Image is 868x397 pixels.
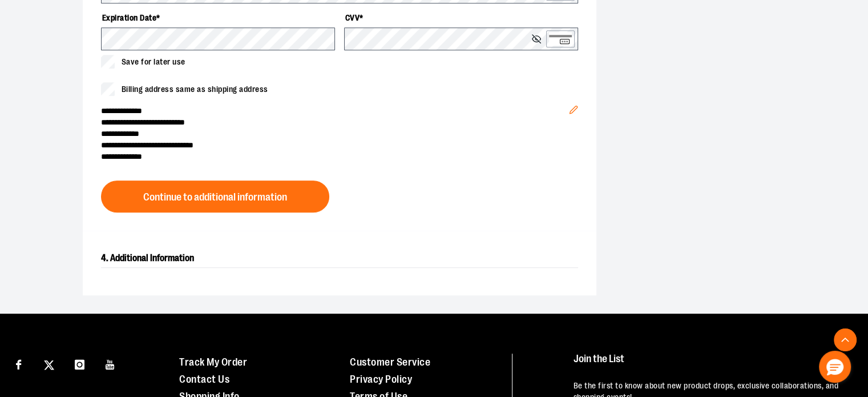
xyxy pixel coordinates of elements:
[100,354,120,374] a: Visit our Youtube page
[560,87,587,127] button: Edit
[101,55,115,69] input: Save for later use
[350,356,430,368] a: Customer Service
[44,360,54,370] img: Twitter
[101,249,578,268] h2: 4. Additional Information
[344,8,578,27] label: CVV *
[101,82,115,96] input: Billing address same as shipping address
[122,83,268,95] span: Billing address same as shipping address
[101,8,335,27] label: Expiration Date *
[574,354,846,375] h4: Join the List
[122,56,185,68] span: Save for later use
[9,354,29,374] a: Visit our Facebook page
[143,192,287,203] span: Continue to additional information
[101,181,329,212] button: Continue to additional information
[179,356,247,368] a: Track My Order
[70,354,90,374] a: Visit our Instagram page
[834,328,857,351] button: Back To Top
[179,374,229,385] a: Contact Us
[350,374,412,385] a: Privacy Policy
[819,351,851,383] button: Hello, have a question? Let’s chat.
[39,354,59,374] a: Visit our X page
